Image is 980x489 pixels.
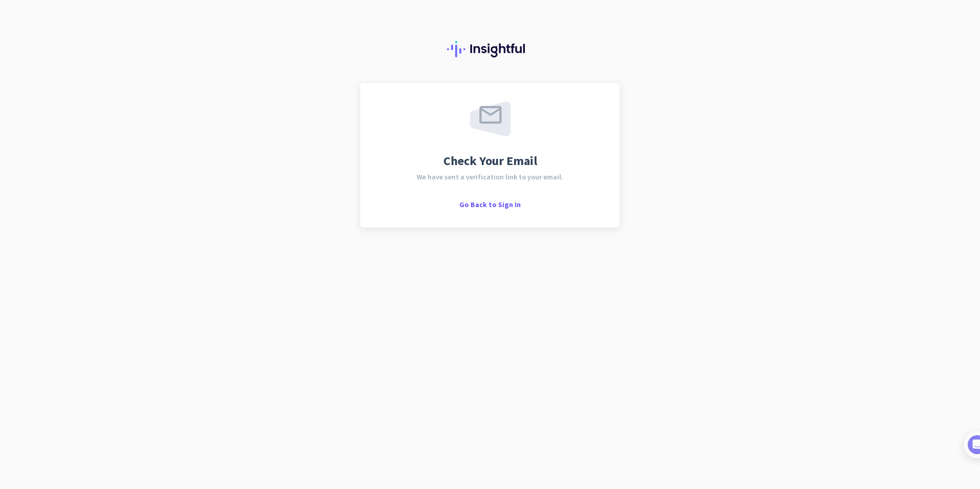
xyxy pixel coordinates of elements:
span: Go Back to Sign In [459,200,521,209]
span: We have sent a verification link to your email. [417,173,563,180]
img: Insightful [447,41,533,57]
img: email-sent [470,101,511,136]
span: Check Your Email [443,155,537,167]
